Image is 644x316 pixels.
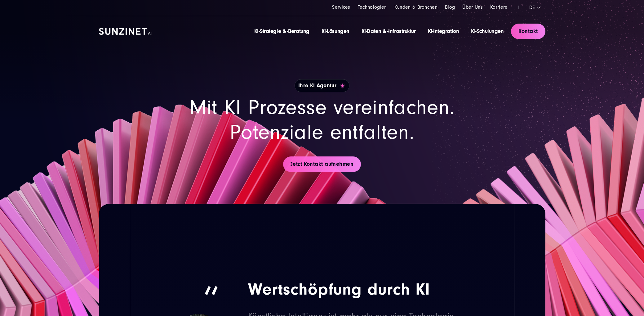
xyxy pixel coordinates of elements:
strong: Wertschöpfung durch KI [248,277,474,302]
a: Kontakt [511,24,545,39]
a: KI-Integration [428,28,459,34]
a: KI-Lösungen [322,28,349,34]
img: SUNZINET AI Logo [99,28,152,35]
a: Über Uns [462,4,483,10]
div: Navigation Menu [254,27,504,35]
a: Blog [445,4,455,10]
a: Kunden & Branchen [394,4,437,10]
a: KI-Strategie & -Beratung [254,28,309,34]
a: Services [332,4,350,10]
a: Jetzt Kontakt aufnehmen [283,156,361,172]
a: KI-Schulungen [471,28,504,34]
div: Navigation Menu [332,4,508,11]
a: Karriere [490,4,508,10]
h1: Ihre KI Agentur [295,79,349,92]
a: Technologien [358,4,387,10]
a: KI-Daten & -Infrastruktur [362,28,416,34]
h2: Mit KI Prozesse vereinfachen. Potenziale entfalten. [173,95,471,145]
